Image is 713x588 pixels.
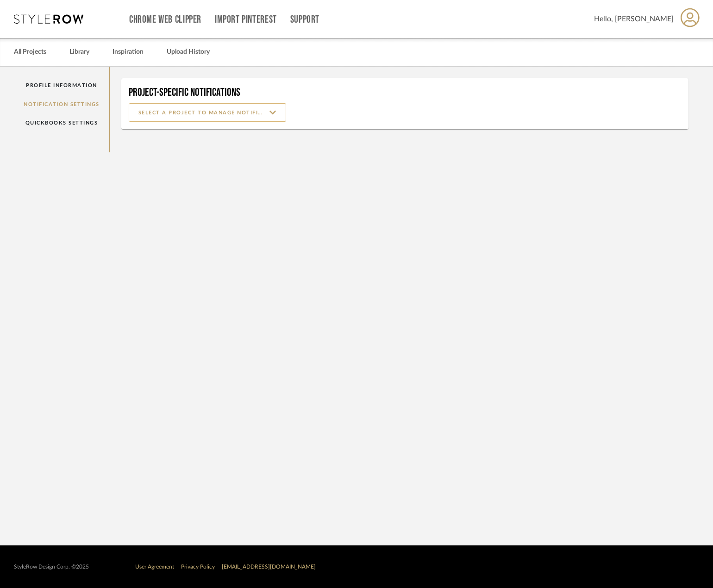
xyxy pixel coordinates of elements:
[14,46,46,58] a: All Projects
[181,564,215,569] a: Privacy Policy
[14,76,109,95] a: Profile Information
[215,16,277,24] a: Import Pinterest
[69,46,89,58] a: Library
[129,103,286,122] input: SELECT A PROJECT TO MANAGE NOTIFICATIONS
[290,16,319,24] a: Support
[222,564,316,569] a: [EMAIL_ADDRESS][DOMAIN_NAME]
[129,16,201,24] a: Chrome Web Clipper
[167,46,210,58] a: Upload History
[14,113,109,132] a: QuickBooks Settings
[594,13,674,25] span: Hello, [PERSON_NAME]
[135,564,174,569] a: User Agreement
[14,563,89,570] div: StyleRow Design Corp. ©2025
[129,86,682,100] h4: Project-Specific Notifications
[113,46,144,58] a: Inspiration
